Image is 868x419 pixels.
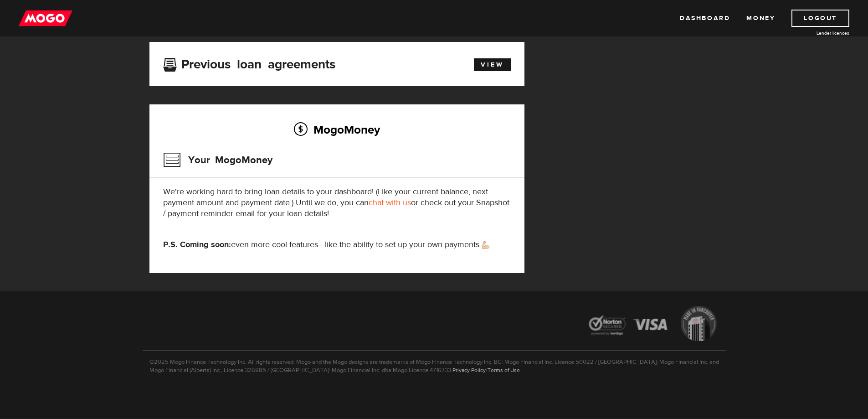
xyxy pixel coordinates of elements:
p: ©2025 Mogo Finance Technology Inc. All rights reserved. Mogo and the Mogo designs are trademarks ... [143,350,726,374]
img: strong arm emoji [482,241,489,249]
a: View [474,58,511,71]
a: Money [746,10,775,27]
a: Logout [791,10,849,27]
a: Lender licences [781,30,849,36]
img: legal-icons-92a2ffecb4d32d839781d1b4e4802d7b.png [580,299,726,351]
h3: Your MogoMoney [163,148,272,172]
p: We're working hard to bring loan details to your dashboard! (Like your current balance, next paym... [163,186,511,219]
a: Dashboard [680,10,730,27]
p: even more cool features—like the ability to set up your own payments [163,239,511,250]
a: Privacy Policy [452,367,486,374]
a: Terms of Use [488,367,520,374]
h3: Previous loan agreements [163,57,335,69]
img: mogo_logo-11ee424be714fa7cbb0f0f49df9e16ec.png [19,10,72,27]
h2: MogoMoney [163,120,511,139]
a: chat with us [369,197,411,208]
strong: P.S. Coming soon: [163,239,231,250]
